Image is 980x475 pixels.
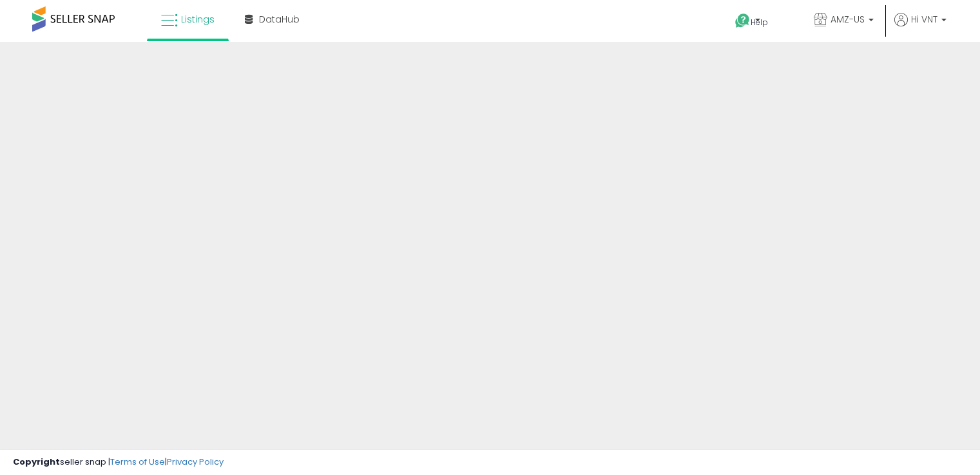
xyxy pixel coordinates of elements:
span: Listings [181,13,215,26]
a: Terms of Use [110,456,165,468]
a: Help [725,3,793,42]
i: Get Help [735,13,751,29]
a: Hi VNT [894,13,946,42]
a: Privacy Policy [167,456,224,468]
span: Hi VNT [911,13,937,26]
span: AMZ-US [831,13,865,26]
span: DataHub [259,13,300,26]
span: Help [751,17,768,28]
strong: Copyright [13,456,60,468]
div: seller snap | | [13,456,224,469]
